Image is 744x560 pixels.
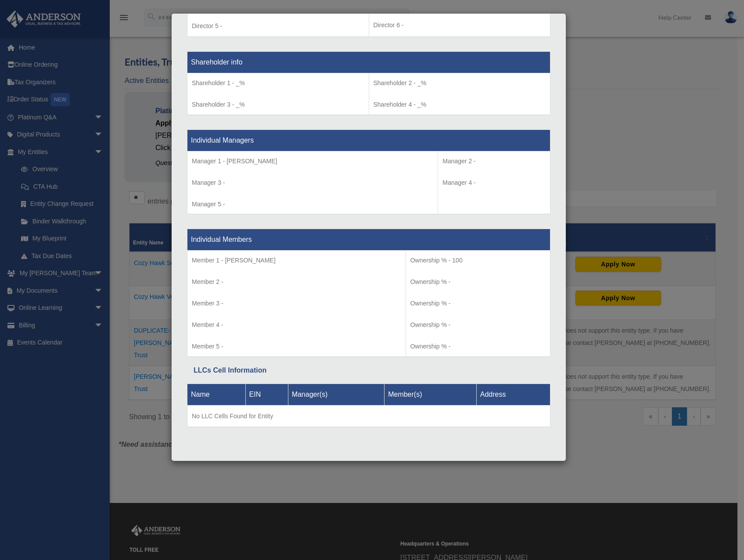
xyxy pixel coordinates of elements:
[194,364,544,377] div: LLCs Cell Information
[187,129,550,151] th: Individual Managers
[410,298,546,309] p: Ownership % -
[192,255,401,266] p: Member 1 - [PERSON_NAME]
[192,341,401,352] p: Member 5 -
[410,276,546,287] p: Ownership % -
[192,156,433,167] p: Manager 1 - [PERSON_NAME]
[385,384,477,405] th: Member(s)
[192,78,364,89] p: Shareholder 1 - _%
[192,319,401,330] p: Member 4 -
[288,384,385,405] th: Manager(s)
[442,156,546,167] p: Manager 2 -
[187,384,246,405] th: Name
[410,319,546,330] p: Ownership % -
[374,20,546,31] p: Director 6 -
[442,177,546,188] p: Manager 4 -
[192,177,433,188] p: Manager 3 -
[192,276,401,287] p: Member 2 -
[187,405,550,427] td: No LLC Cells Found for Entity
[187,52,550,73] th: Shareholder info
[374,78,546,89] p: Shareholder 2 - _%
[476,384,550,405] th: Address
[187,229,550,251] th: Individual Members
[192,199,433,210] p: Manager 5 -
[410,341,546,352] p: Ownership % -
[192,298,401,309] p: Member 3 -
[245,384,288,405] th: EIN
[374,99,546,110] p: Shareholder 4 - _%
[410,255,546,266] p: Ownership % - 100
[192,99,364,110] p: Shareholder 3 - _%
